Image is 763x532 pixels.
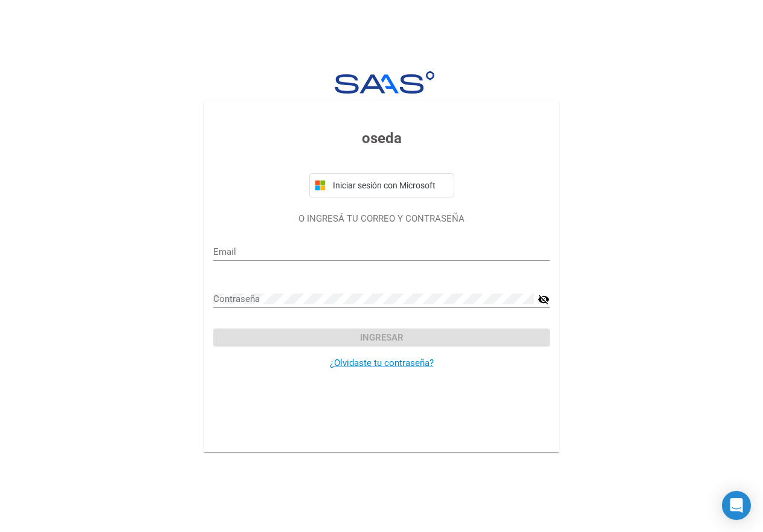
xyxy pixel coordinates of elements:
[213,127,550,149] h3: oseda
[309,173,454,197] button: Iniciar sesión con Microsoft
[330,357,434,368] a: ¿Olvidaste tu contraseña?
[722,491,751,520] div: Open Intercom Messenger
[213,212,550,226] p: O INGRESÁ TU CORREO Y CONTRASEÑA
[360,332,404,343] span: Ingresar
[538,292,550,307] mat-icon: visibility_off
[213,328,550,347] button: Ingresar
[330,181,449,190] span: Iniciar sesión con Microsoft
